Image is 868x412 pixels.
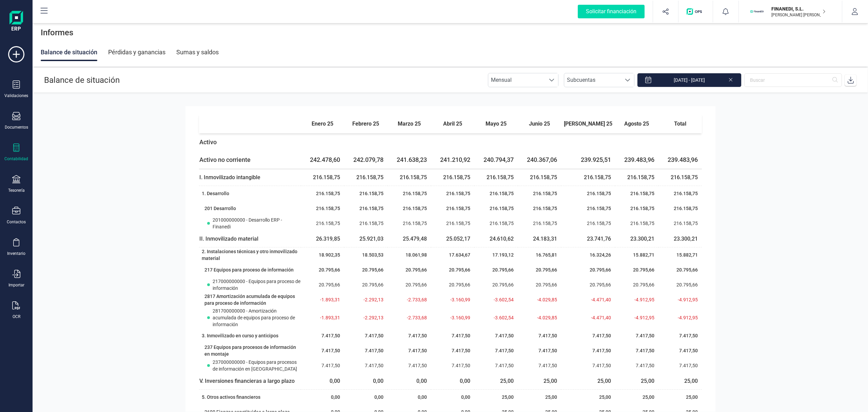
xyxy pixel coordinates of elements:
span: Balance de situación [44,75,120,85]
td: 18.503,53 [344,247,388,263]
td: 242.079,78 [344,151,388,169]
span: 237 Equipos para procesos de información en montaje [204,344,296,357]
td: 24.183,31 [518,231,561,247]
td: 241.210,92 [431,151,474,169]
td: 25,00 [474,373,518,390]
td: -2.733,68 [388,307,431,328]
td: -4.471,40 [561,307,615,328]
td: 25,00 [658,373,702,390]
td: 240.794,37 [474,151,518,169]
div: Documentos [5,125,28,130]
td: 20.795,66 [388,277,431,292]
td: -1.893,31 [301,292,344,307]
td: 7.417,50 [518,343,561,358]
td: 17.193,12 [474,247,518,263]
td: 216.158,75 [615,201,658,216]
td: 17.634,67 [431,247,474,263]
td: 7.417,50 [615,328,658,343]
td: 216.158,75 [301,201,344,216]
td: 25,00 [658,390,702,405]
th: mayo 25 [474,114,518,133]
td: 7.417,50 [518,328,561,343]
td: 20.795,66 [301,262,344,277]
td: -2.292,13 [344,307,388,328]
div: Contactos [7,219,26,225]
div: Inventario [7,251,25,256]
span: 217 Equipos para proceso de información [204,267,294,273]
th: febrero 25 [344,114,388,133]
td: 18.902,35 [301,247,344,263]
p: FINANEDI, S.L. [771,5,826,12]
td: 0,00 [388,373,431,390]
td: 216.158,75 [388,186,431,201]
td: 7.417,50 [474,343,518,358]
th: marzo 25 [388,114,431,133]
td: 216.158,75 [344,186,388,201]
td: 20.795,66 [474,277,518,292]
td: 216.158,75 [561,201,615,216]
td: 20.795,66 [561,277,615,292]
th: [PERSON_NAME] 25 [561,114,615,133]
td: 0,00 [301,390,344,405]
button: Solicitar financiación [570,1,653,22]
button: Logo de OPS [683,1,709,22]
td: 7.417,50 [344,343,388,358]
span: 237000000000 - Equipos para procesos de información en [GEOGRAPHIC_DATA] [213,359,300,372]
span: 2. Instalaciones técnicas y otro inmovilizado material [202,249,297,261]
td: 7.417,50 [431,328,474,343]
td: 7.417,50 [658,328,702,343]
td: 216.158,75 [518,201,561,216]
td: 25,00 [518,390,561,405]
td: 216.158,75 [344,216,388,231]
span: Mensual [488,73,545,87]
td: 20.795,66 [301,277,344,292]
td: 20.795,66 [615,277,658,292]
span: Activo no corriente [199,156,251,163]
td: -3.160,99 [431,307,474,328]
td: 7.417,50 [561,328,615,343]
td: 25,00 [615,373,658,390]
td: 23.300,21 [658,231,702,247]
div: OCR [13,314,20,319]
td: 216.158,75 [388,216,431,231]
td: 216.158,75 [301,216,344,231]
td: 15.882,71 [658,247,702,263]
td: 216.158,75 [518,169,561,186]
td: 23.300,21 [615,231,658,247]
td: 0,00 [431,390,474,405]
img: Logo de OPS [687,8,705,15]
td: 25.921,03 [344,231,388,247]
td: 25.479,48 [388,231,431,247]
td: 25,00 [561,390,615,405]
td: 24.610,62 [474,231,518,247]
td: 20.795,66 [388,262,431,277]
td: -3.160,99 [431,292,474,307]
td: 7.417,50 [388,328,431,343]
td: 216.158,75 [388,169,431,186]
td: 216.158,75 [658,169,702,186]
td: 216.158,75 [474,169,518,186]
td: 20.795,66 [474,262,518,277]
td: -3.602,54 [474,292,518,307]
td: 20.795,66 [431,262,474,277]
input: Buscar [744,73,842,87]
td: 15.882,71 [615,247,658,263]
div: Validaciones [4,93,28,98]
td: 216.158,75 [561,216,615,231]
div: Informes [33,22,868,43]
td: 7.417,50 [658,358,702,373]
td: -4.912,95 [615,292,658,307]
img: FI [750,4,765,19]
div: Solicitar financiación [578,5,645,18]
td: 7.417,50 [615,358,658,373]
td: 20.795,66 [615,262,658,277]
div: Importar [8,282,24,288]
td: 216.158,75 [474,201,518,216]
td: 7.417,50 [474,358,518,373]
td: 216.158,75 [658,201,702,216]
td: 0,00 [344,373,388,390]
td: 7.417,50 [301,343,344,358]
td: 7.417,50 [431,358,474,373]
td: 239.483,96 [615,151,658,169]
td: 20.795,66 [344,262,388,277]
